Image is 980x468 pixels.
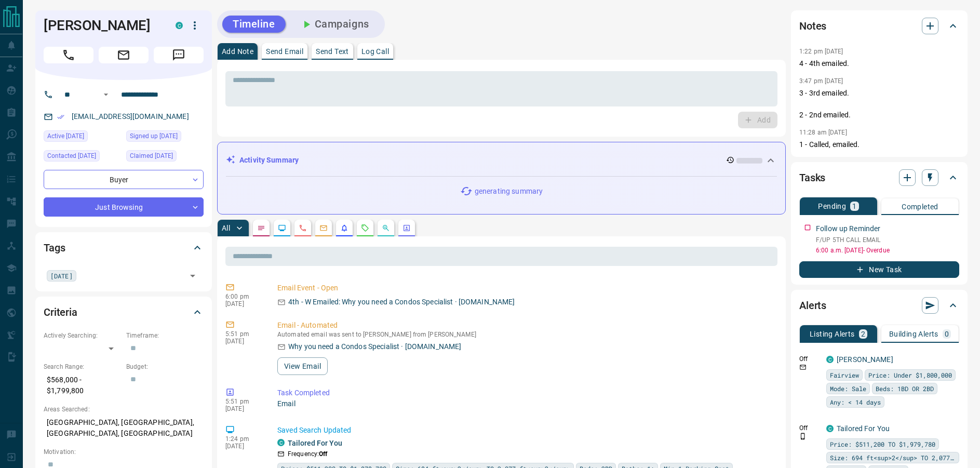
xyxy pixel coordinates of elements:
button: Timeline [222,16,286,33]
p: Activity Summary [239,155,299,166]
span: Mode: Sale [830,383,866,394]
div: condos.ca [826,356,834,363]
p: Timeframe: [126,331,204,340]
h1: [PERSON_NAME] [44,17,160,34]
svg: Lead Browsing Activity [278,224,286,232]
p: Email [277,398,773,409]
div: Wed Sep 03 2025 [126,130,204,145]
p: Actively Searching: [44,331,121,340]
p: 1 [852,203,856,210]
p: Email - Automated [277,320,773,331]
span: [DATE] [50,271,73,281]
p: Off [799,423,820,433]
p: Completed [902,203,938,210]
svg: Requests [361,224,369,232]
p: Listing Alerts [810,330,855,338]
p: Pending [818,203,846,210]
button: Open [185,269,200,283]
p: Task Completed [277,387,773,398]
p: [GEOGRAPHIC_DATA], [GEOGRAPHIC_DATA], [GEOGRAPHIC_DATA], [GEOGRAPHIC_DATA] [44,414,204,442]
h2: Alerts [799,297,826,314]
span: Size: 694 ft<sup>2</sup> TO 2,077 ft<sup>2</sup> [830,452,956,463]
p: [DATE] [225,300,262,307]
p: Off [799,354,820,364]
button: Campaigns [290,16,380,33]
p: Log Call [361,48,389,55]
p: 4 - 4th emailed. [799,58,959,69]
p: Send Text [316,48,349,55]
p: [DATE] [225,338,262,345]
a: [EMAIL_ADDRESS][DOMAIN_NAME] [72,112,189,121]
p: Building Alerts [889,330,938,338]
div: Buyer [44,170,204,189]
div: condos.ca [176,22,183,29]
svg: Notes [257,224,265,232]
a: [PERSON_NAME] [837,355,893,364]
svg: Agent Actions [402,224,411,232]
span: Signed up [DATE] [130,131,178,141]
div: Thu Sep 04 2025 [126,150,204,165]
div: condos.ca [826,425,834,432]
a: Tailored For You [837,424,890,433]
svg: Push Notification Only [799,433,807,440]
h2: Criteria [44,304,77,320]
p: 3:47 pm [DATE] [799,77,843,85]
p: Areas Searched: [44,405,204,414]
div: Notes [799,14,959,38]
h2: Tags [44,239,65,256]
div: condos.ca [277,439,285,446]
p: 3 - 3rd emailed. 2 - 2nd emailed. [799,88,959,121]
div: Thu Sep 04 2025 [44,150,121,165]
span: Email [99,47,149,63]
span: Price: Under $1,800,000 [868,370,952,380]
p: Send Email [266,48,303,55]
p: 5:51 pm [225,330,262,338]
button: New Task [799,261,959,278]
div: Tags [44,235,204,260]
p: 4th - W Emailed: Why you need a Condos Specialist · [DOMAIN_NAME] [288,297,515,307]
svg: Emails [319,224,328,232]
svg: Calls [299,224,307,232]
button: Open [100,88,112,101]
p: 0 [945,330,949,338]
div: Tasks [799,165,959,190]
div: Thu Sep 11 2025 [44,130,121,145]
p: Follow up Reminder [816,223,880,234]
p: 1 - Called, emailed. [799,139,959,150]
p: 1:24 pm [225,435,262,443]
div: Criteria [44,300,204,325]
p: $568,000 - $1,799,800 [44,371,121,399]
p: generating summary [475,186,543,197]
a: Tailored For You [288,439,342,447]
p: F/UP 5TH CALL EMAIL [816,235,959,245]
p: 2 [861,330,865,338]
div: Activity Summary [226,151,777,170]
span: Contacted [DATE] [47,151,96,161]
h2: Notes [799,18,826,34]
p: Budget: [126,362,204,371]
p: Saved Search Updated [277,425,773,436]
p: Motivation: [44,447,204,457]
span: Active [DATE] [47,131,84,141]
span: Price: $511,200 TO $1,979,780 [830,439,935,449]
span: Beds: 1BD OR 2BD [876,383,934,394]
svg: Email [799,364,807,371]
span: Call [44,47,93,63]
strong: Off [319,450,327,458]
p: 6:00 pm [225,293,262,300]
p: Automated email was sent to [PERSON_NAME] from [PERSON_NAME] [277,331,773,338]
button: View Email [277,357,328,375]
p: 1:22 pm [DATE] [799,48,843,55]
p: [DATE] [225,405,262,412]
span: Any: < 14 days [830,397,881,407]
h2: Tasks [799,169,825,186]
span: Fairview [830,370,859,380]
p: 5:51 pm [225,398,262,405]
svg: Opportunities [382,224,390,232]
p: 11:28 am [DATE] [799,129,847,136]
p: Why you need a Condos Specialist · [DOMAIN_NAME] [288,341,461,352]
p: Email Event - Open [277,283,773,293]
p: Add Note [222,48,253,55]
div: Alerts [799,293,959,318]
span: Claimed [DATE] [130,151,173,161]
